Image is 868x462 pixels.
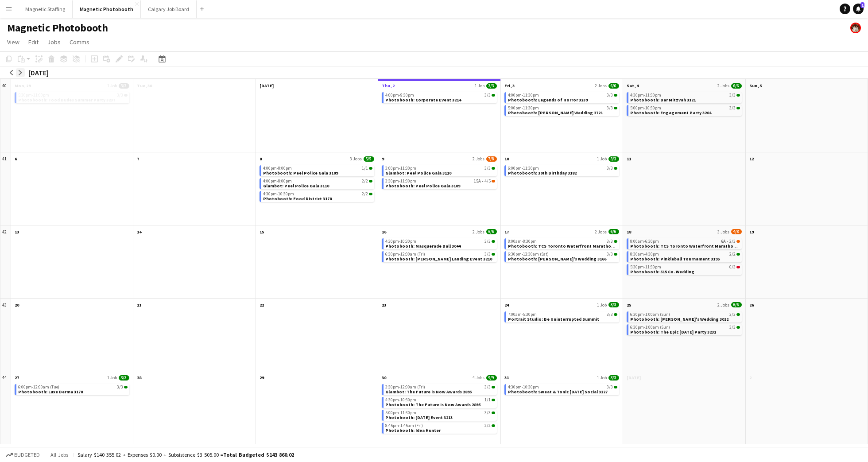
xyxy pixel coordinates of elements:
[627,156,631,162] span: 11
[15,83,31,89] span: Mon, 29
[486,83,497,89] span: 3/3
[608,156,619,162] span: 3/3
[350,156,362,162] span: 3 Jobs
[614,386,617,388] span: 3/3
[736,326,740,329] span: 3/3
[492,399,495,401] span: 1/1
[627,83,639,89] span: Sat, 4
[473,229,484,235] span: 2 Jobs
[260,375,264,380] span: 29
[492,412,495,414] span: 3/3
[18,97,115,103] span: Photobooth: Food Dudes Summer Party 3237
[4,36,23,48] a: View
[608,302,619,307] span: 3/3
[28,68,49,77] div: [DATE]
[508,389,608,395] span: Photobooth: Sweat & Tonic Halloween Social 3227
[369,167,372,170] span: 1/1
[614,240,617,243] span: 3/3
[223,451,294,458] span: Total Budgeted $143 860.02
[385,389,472,395] span: Glambot: The Future is Now Awards 2895
[630,316,728,322] span: Photobooth: Stella's Wedding 3022
[484,93,491,97] span: 3/3
[729,265,736,269] span: 0/3
[729,252,736,256] span: 2/2
[137,229,141,235] span: 14
[492,253,495,256] span: 3/3
[731,229,742,234] span: 4/8
[0,371,11,444] div: 44
[0,225,11,299] div: 42
[630,269,694,275] span: Photobooth: 515 Co. Wedding
[73,0,141,18] button: Magnetic Photobooth
[721,239,726,244] span: 6A
[729,239,736,244] span: 2/3
[731,302,742,307] span: 6/6
[15,302,19,308] span: 20
[597,156,607,162] span: 1 Job
[119,83,129,89] span: 3/3
[749,375,752,380] span: 2
[124,94,128,97] span: 3/3
[25,36,42,48] a: Edit
[47,38,61,46] span: Jobs
[736,107,740,109] span: 3/3
[362,179,368,183] span: 2/2
[28,38,39,46] span: Edit
[749,83,762,89] span: Sun, 5
[385,243,461,249] span: Photobooth: Masquerade Ball 3044
[362,166,368,171] span: 1/1
[0,299,11,372] div: 43
[749,302,754,308] span: 26
[729,312,736,317] span: 3/3
[504,302,509,308] span: 24
[608,375,619,380] span: 3/3
[385,93,414,97] span: 4:00pm-9:30pm
[141,0,197,18] button: Calgary Job Board
[4,450,41,460] button: Budgeted
[614,107,617,109] span: 3/3
[473,156,484,162] span: 2 Jobs
[15,375,19,380] span: 27
[137,302,141,308] span: 21
[627,302,631,308] span: 25
[492,167,495,170] span: 3/3
[263,196,332,202] span: Photobooth: Food District 3178
[124,386,128,388] span: 3/3
[385,166,416,171] span: 3:00pm-11:30pm
[630,325,670,330] span: 6:30pm-1:00am (Sun)
[508,243,635,249] span: Photobooth: TCS Toronto Waterfront Marathon Expo 3641
[117,385,123,389] span: 3/3
[749,229,754,235] span: 19
[614,94,617,97] span: 3/3
[364,156,374,162] span: 5/5
[484,398,491,402] span: 1/1
[484,385,491,389] span: 3/3
[749,156,754,162] span: 12
[614,167,617,170] span: 3/3
[717,83,729,89] span: 2 Jobs
[0,79,11,152] div: 40
[729,93,736,97] span: 3/3
[508,93,539,97] span: 4:00pm-11:30pm
[263,179,292,183] span: 4:00pm-8:00pm
[486,229,497,234] span: 6/6
[385,179,416,183] span: 3:30pm-11:30pm
[608,229,619,234] span: 6/6
[595,83,607,89] span: 2 Jobs
[736,94,740,97] span: 3/3
[608,83,619,89] span: 6/6
[850,23,861,33] app-user-avatar: Kara & Monika
[260,229,264,235] span: 15
[607,106,613,110] span: 3/3
[627,375,641,380] span: [DATE]
[385,398,416,402] span: 4:30pm-10:30pm
[385,415,453,420] span: Photobooth: Halloween Event 3213
[18,0,73,18] button: Magnetic Staffing
[263,170,338,176] span: Photobooth: Peel Police Gala 3109
[630,312,670,317] span: 6:30pm-1:00am (Sun)
[736,313,740,316] span: 3/3
[736,253,740,256] span: 2/2
[508,312,537,317] span: 7:00am-5:30pm
[508,106,539,110] span: 5:00pm-11:30pm
[473,375,484,380] span: 4 Jobs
